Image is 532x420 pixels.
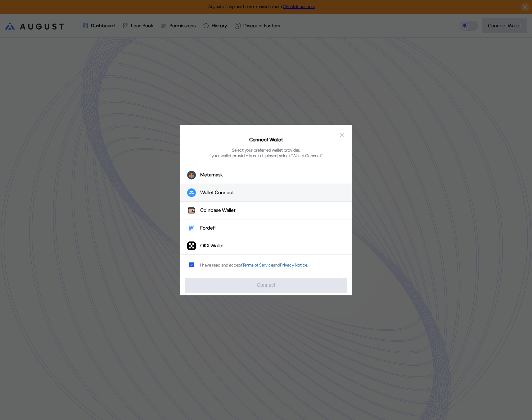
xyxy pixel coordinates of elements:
div: Wallet Connect [200,189,234,196]
div: OKX Wallet [200,243,224,249]
div: Coinbase Wallet [200,207,236,214]
button: Coinbase WalletCoinbase Wallet [180,202,352,219]
button: Metamask [180,166,352,184]
button: close modal [337,130,347,140]
div: If your wallet provider is not displayed, select "Wallet Connect". [209,153,323,158]
button: Wallet Connect [180,184,352,202]
div: Select your preferred wallet provider. [232,147,300,153]
img: Coinbase Wallet [187,206,196,215]
h2: Connect Wallet [249,137,283,143]
img: OKX Wallet [187,241,196,250]
button: Connect [185,278,347,293]
span: and [273,262,280,268]
div: Metamask [200,172,223,178]
div: I have read and accept . [200,262,308,268]
a: Privacy Notice [280,262,307,268]
button: FordefiFordefi [180,219,352,237]
div: Fordefi [200,225,216,231]
a: Terms of Service [242,262,273,268]
button: OKX WalletOKX Wallet [180,237,352,255]
img: Fordefi [187,224,196,232]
